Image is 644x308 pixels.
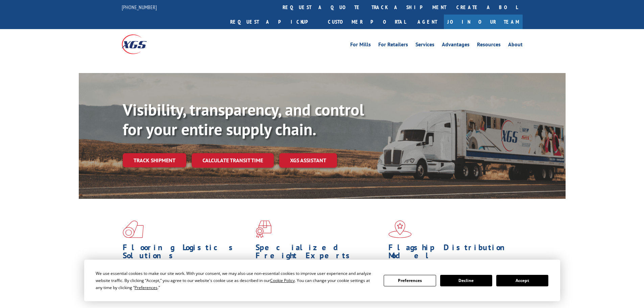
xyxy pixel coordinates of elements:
[256,243,383,263] h1: Specialized Freight Experts
[384,275,436,286] button: Preferences
[508,42,523,49] a: About
[496,275,548,286] button: Accept
[442,42,470,49] a: Advantages
[388,243,516,263] h1: Flagship Distribution Model
[477,42,501,49] a: Resources
[388,220,412,238] img: xgs-icon-flagship-distribution-model-red
[123,243,251,263] h1: Flooring Logistics Solutions
[84,260,560,301] div: Cookie Consent Prompt
[440,275,492,286] button: Decline
[122,4,157,10] a: [PHONE_NUMBER]
[123,153,186,167] a: Track shipment
[270,278,295,283] span: Cookie Policy
[350,42,371,49] a: For Mills
[444,15,523,29] a: Join Our Team
[411,15,444,29] a: Agent
[123,220,144,238] img: xgs-icon-total-supply-chain-intelligence-red
[378,42,408,49] a: For Retailers
[96,270,376,291] div: We use essential cookies to make our site work. With your consent, we may also use non-essential ...
[123,99,364,140] b: Visibility, transparency, and control for your entire supply chain.
[415,42,434,49] a: Services
[256,220,271,238] img: xgs-icon-focused-on-flooring-red
[135,285,158,290] span: Preferences
[225,15,323,29] a: Request a pickup
[192,153,274,168] a: Calculate transit time
[279,153,337,168] a: XGS ASSISTANT
[323,15,411,29] a: Customer Portal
